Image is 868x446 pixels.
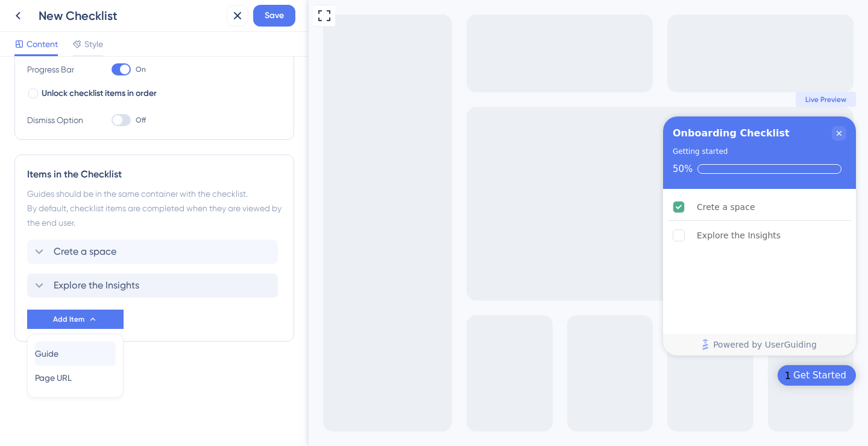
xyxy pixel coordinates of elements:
[364,164,538,174] div: Checklist progress: 50%
[53,314,84,324] span: Add Item
[35,371,72,385] span: Page URL
[364,126,481,141] div: Onboarding Checklist
[485,369,538,381] div: Get Started
[35,366,116,390] button: Page URL
[523,126,538,141] div: Close Checklist
[54,244,116,259] span: Crete a space
[27,167,281,182] div: Items in the Checklist
[27,310,124,329] button: Add Item
[84,37,103,51] span: Style
[469,365,547,386] div: Open Get Started checklist, remaining modules: 1
[27,186,281,230] div: Guides should be in the same container with the checklist. By default, checklist items are comple...
[476,370,482,381] div: 1
[35,342,116,366] button: Guide
[354,189,547,333] div: Checklist items
[497,95,538,104] span: Live Preview
[136,115,146,125] span: Off
[42,86,157,101] span: Unlock checklist items in order
[265,8,284,23] span: Save
[54,278,139,293] span: Explore the Insights
[39,7,222,24] div: New Checklist
[364,164,384,174] div: 50%
[253,5,295,27] button: Save
[27,62,87,77] div: Progress Bar
[27,37,58,51] span: Content
[354,116,547,355] div: Checklist Container
[136,65,146,74] span: On
[35,346,58,361] span: Guide
[388,200,447,214] div: Crete a space
[354,334,547,355] div: Footer
[359,194,542,221] div: Crete a space is complete.
[364,145,419,158] div: Getting started
[359,222,542,249] div: Explore the Insights is incomplete.
[27,113,87,127] div: Dismiss Option
[388,228,472,243] div: Explore the Insights
[404,337,508,352] span: Powered by UserGuiding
